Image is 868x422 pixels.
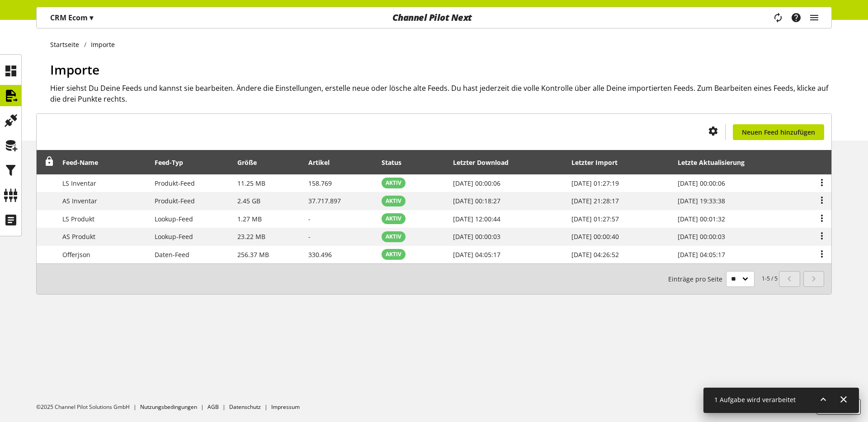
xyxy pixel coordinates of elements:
span: ▾ [90,13,93,23]
span: [DATE] 19:33:38 [678,197,725,205]
span: 11.25 MB [237,179,265,188]
span: Importe [50,61,99,78]
span: 37.717.897 [308,197,341,205]
span: AS Produkt [62,232,95,241]
span: 1 Aufgabe wird verarbeitet [714,395,796,404]
span: Entsperren, um Zeilen neu anzuordnen [45,157,54,166]
span: 256.37 MB [237,250,269,259]
span: [DATE] 00:18:27 [453,197,500,205]
span: [DATE] 00:00:40 [571,232,619,241]
span: - [308,232,311,241]
h2: Hier siehst Du Deine Feeds und kannst sie bearbeiten. Ändere die Einstellungen, erstelle neue ode... [50,83,832,104]
span: 330.496 [308,250,332,259]
span: [DATE] 01:27:19 [571,179,619,188]
small: 1-5 / 5 [668,271,778,287]
span: AKTIV [386,233,401,241]
a: Startseite [50,40,84,49]
span: [DATE] 00:00:03 [678,232,725,241]
span: [DATE] 04:05:17 [453,250,500,259]
div: Entsperren, um Zeilen neu anzuordnen [42,157,54,168]
span: AKTIV [386,179,401,187]
a: Nutzungsbedingungen [140,403,197,411]
a: Neuen Feed hinzufügen [733,124,824,140]
p: CRM Ecom [50,12,93,23]
span: [DATE] 00:00:03 [453,232,500,241]
div: Letzter Download [453,158,518,167]
span: Lookup-Feed [155,232,193,241]
div: Größe [237,158,266,167]
span: 23.22 MB [237,232,265,241]
span: Produkt-Feed [155,197,195,205]
span: Daten-Feed [155,250,189,259]
span: AS Inventar [62,197,97,205]
span: 1.27 MB [237,215,262,223]
span: Einträge pro Seite [668,274,726,284]
li: ©2025 Channel Pilot Solutions GmbH [36,403,140,411]
span: AKTIV [386,215,401,223]
span: 158.769 [308,179,332,188]
span: [DATE] 00:01:32 [678,215,725,223]
span: Offerjson [62,250,90,259]
a: Datenschutz [229,403,261,411]
div: Feed-Name [62,158,107,167]
div: Status [382,158,410,167]
div: Artikel [308,158,339,167]
div: Feed-Typ [155,158,192,167]
span: AKTIV [386,250,401,258]
span: - [308,215,311,223]
span: [DATE] 04:26:52 [571,250,619,259]
span: Neuen Feed hinzufügen [742,127,815,137]
a: Impressum [271,403,300,411]
span: [DATE] 04:05:17 [678,250,725,259]
nav: main navigation [36,7,832,28]
span: [DATE] 00:00:06 [678,179,725,188]
a: AGB [208,403,219,411]
span: LS Inventar [62,179,96,188]
span: Produkt-Feed [155,179,195,188]
span: 2.45 GB [237,197,260,205]
div: Letzter Import [571,158,627,167]
span: [DATE] 21:28:17 [571,197,619,205]
span: LS Produkt [62,215,94,223]
span: Lookup-Feed [155,215,193,223]
span: [DATE] 01:27:57 [571,215,619,223]
span: [DATE] 12:00:44 [453,215,500,223]
span: AKTIV [386,197,401,205]
span: [DATE] 00:00:06 [453,179,500,188]
div: Letzte Aktualisierung [678,158,754,167]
